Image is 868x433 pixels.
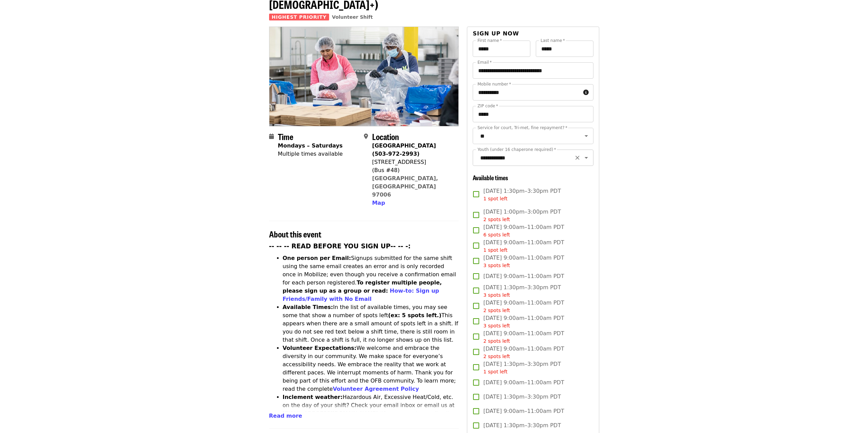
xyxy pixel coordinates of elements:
li: Signups submitted for the same shift using the same email creates an error and is only recorded o... [283,254,459,303]
strong: To register multiple people, please sign up as a group or read: [283,279,442,294]
span: 3 spots left [483,292,510,298]
strong: Inclement weather: [283,394,343,400]
i: map-marker-alt icon [364,133,368,140]
span: 6 spots left [483,232,510,237]
label: Last name [541,38,565,43]
span: 2 spots left [483,354,510,359]
strong: One person per Email: [283,255,351,261]
span: Sign up now [473,30,519,37]
span: Highest Priority [269,14,329,20]
button: Map [372,199,385,207]
button: Open [582,131,591,141]
span: [DATE] 9:00am–11:00am PDT [483,345,564,360]
i: calendar icon [269,133,274,140]
input: ZIP code [473,106,593,122]
button: Clear [573,153,582,163]
span: [DATE] 9:00am–11:00am PDT [483,272,564,280]
button: Read more [269,412,302,420]
span: [DATE] 1:00pm–3:00pm PDT [483,208,561,223]
label: Service for court, Tri-met, fine repayment? [477,126,568,130]
span: About this event [269,228,321,240]
span: [DATE] 9:00am–11:00am PDT [483,314,564,329]
label: Mobile number [477,82,511,86]
span: Map [372,200,385,206]
span: [DATE] 1:30pm–3:30pm PDT [483,360,561,375]
span: [DATE] 9:00am–11:00am PDT [483,299,564,314]
span: [DATE] 1:30pm–3:30pm PDT [483,421,561,430]
span: [DATE] 9:00am–11:00am PDT [483,329,564,345]
a: Volunteer Agreement Policy [333,386,419,392]
span: [DATE] 9:00am–11:00am PDT [483,378,564,387]
li: In the list of available times, you may see some that show a number of spots left This appears wh... [283,303,459,344]
input: Last name [536,41,593,57]
input: First name [473,41,530,57]
span: Location [372,130,399,142]
strong: -- -- -- READ BEFORE YOU SIGN UP-- -- -: [269,243,411,250]
div: Multiple times available [278,150,343,158]
a: How-to: Sign up Friends/Family with No Email [283,288,439,302]
span: [DATE] 9:00am–11:00am PDT [483,254,564,269]
a: Volunteer Shift [332,14,373,20]
span: 3 spots left [483,263,510,268]
label: Email [477,60,492,64]
span: Time [278,130,293,142]
input: Email [473,62,593,79]
span: Available times [473,173,508,182]
span: [DATE] 1:30pm–3:30pm PDT [483,393,561,401]
strong: Volunteer Expectations: [283,345,357,351]
span: 2 spots left [483,217,510,222]
div: [STREET_ADDRESS] [372,158,453,166]
span: [DATE] 1:30pm–3:30pm PDT [483,283,561,299]
strong: [GEOGRAPHIC_DATA] (503-972-2993) [372,142,436,157]
label: First name [477,38,502,43]
label: Youth (under 16 chaperone required) [477,148,556,152]
span: 2 spots left [483,338,510,344]
span: [DATE] 9:00am–11:00am PDT [483,223,564,238]
strong: Available Times: [283,304,333,310]
input: Mobile number [473,84,580,100]
strong: Mondays – Saturdays [278,142,343,149]
li: We welcome and embrace the diversity in our community. We make space for everyone’s accessibility... [283,344,459,393]
span: 2 spots left [483,308,510,313]
span: Read more [269,413,302,419]
label: ZIP code [477,104,498,108]
span: 1 spot left [483,369,507,374]
span: 1 spot left [483,247,507,253]
span: 1 spot left [483,196,507,201]
div: (Bus #48) [372,166,453,174]
img: Oct/Nov/Dec - Beaverton: Repack/Sort (age 10+) organized by Oregon Food Bank [269,27,459,126]
span: [DATE] 9:00am–11:00am PDT [483,407,564,415]
a: [GEOGRAPHIC_DATA], [GEOGRAPHIC_DATA] 97006 [372,175,438,198]
i: circle-info icon [583,89,589,96]
span: 3 spots left [483,323,510,328]
strong: (ex: 5 spots left.) [388,312,441,319]
button: Open [582,153,591,163]
span: [DATE] 1:30pm–3:30pm PDT [483,187,561,202]
span: [DATE] 9:00am–11:00am PDT [483,238,564,254]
